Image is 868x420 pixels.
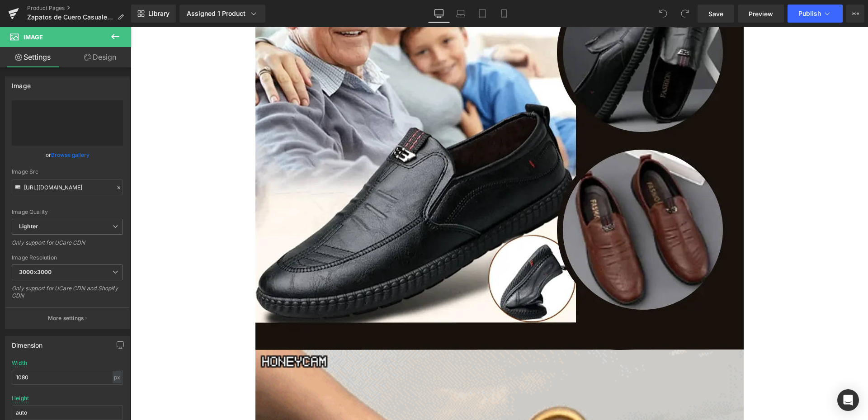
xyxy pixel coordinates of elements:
[12,370,123,385] input: auto
[12,285,123,305] div: Only support for UCare CDN and Shopify CDN
[19,269,52,275] b: 3000x3000
[19,223,38,230] b: Lighter
[12,209,123,215] div: Image Quality
[12,336,43,349] div: Dimension
[67,47,133,67] a: Design
[131,5,176,23] a: New Library
[187,9,258,18] div: Assigned 1 Product
[5,307,129,329] button: More settings
[148,9,170,18] span: Library
[12,395,29,401] div: Height
[428,5,450,23] a: Desktop
[12,255,123,261] div: Image Resolution
[27,14,114,21] span: Zapatos de Cuero Casuales y Elegantes para Hombre
[24,33,43,41] span: Image
[450,5,472,23] a: Laptop
[12,405,123,420] input: auto
[788,5,843,23] button: Publish
[837,389,859,411] div: Open Intercom Messenger
[472,5,493,23] a: Tablet
[51,147,90,163] a: Browse gallery
[676,5,694,23] button: Redo
[654,5,672,23] button: Undo
[12,179,123,195] input: Link
[749,9,773,19] span: Preview
[708,9,723,19] span: Save
[27,5,131,12] a: Product Pages
[12,169,123,175] div: Image Src
[493,5,515,23] a: Mobile
[12,239,123,252] div: Only support for UCare CDN
[846,5,864,23] button: More
[738,5,784,23] a: Preview
[12,77,31,90] div: Image
[798,10,821,17] span: Publish
[48,314,84,322] p: More settings
[113,371,122,383] div: px
[12,150,123,160] div: or
[12,360,27,366] div: Width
